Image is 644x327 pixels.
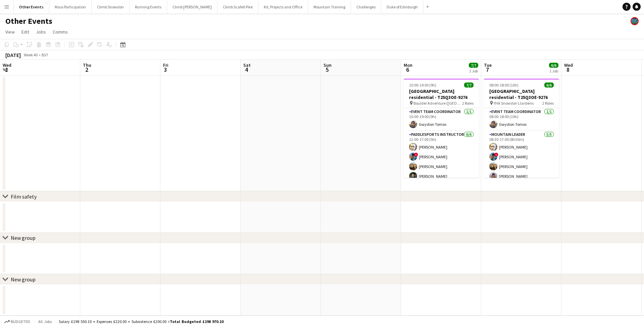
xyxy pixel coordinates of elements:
[11,193,37,200] div: Film safety
[409,83,436,88] span: 10:00-19:00 (9h)
[59,319,224,324] div: Salary £198 550.10 + Expenses £220.00 + Subsistence £200.00 =
[404,62,412,68] span: Mon
[130,0,167,13] button: Running Events
[36,29,46,35] span: Jobs
[489,83,518,88] span: 08:00-18:00 (10h)
[403,66,412,73] span: 6
[163,62,168,68] span: Fri
[494,153,498,157] span: !
[549,63,558,68] span: 6/6
[469,63,478,68] span: 7/7
[243,62,251,68] span: Sat
[483,66,492,73] span: 7
[21,29,29,35] span: Edit
[53,29,68,35] span: Comms
[82,66,91,73] span: 2
[563,66,573,73] span: 8
[5,52,21,58] div: [DATE]
[404,131,479,202] app-card-role: Paddlesports Instructor6/612:00-17:00 (5h)[PERSON_NAME]![PERSON_NAME][PERSON_NAME][PERSON_NAME]
[413,101,462,106] span: Boulder Adventure ([GEOGRAPHIC_DATA])
[404,108,479,131] app-card-role: Event Team Coordinator1/110:00-19:00 (9h)Gwydion Tomos
[3,318,31,325] button: Budgeted
[167,0,217,13] button: Climb [PERSON_NAME]
[242,66,251,73] span: 4
[5,16,52,26] h1: Other Events
[462,101,474,106] span: 2 Roles
[2,66,11,73] span: 1
[469,68,478,73] div: 1 Job
[83,62,91,68] span: Thu
[217,0,258,13] button: Climb Scafell Pike
[564,62,573,68] span: Wed
[162,66,168,73] span: 3
[11,276,36,283] div: New group
[37,319,53,324] span: All jobs
[324,62,332,68] span: Sun
[3,62,11,68] span: Wed
[494,101,534,106] span: YHA Snowdon Llanberis
[464,83,474,88] span: 7/7
[19,28,32,36] a: Edit
[170,319,224,324] span: Total Budgeted £198 970.10
[42,52,48,57] div: BST
[484,131,559,193] app-card-role: Mountain Leader5/508:30-17:00 (8h30m)[PERSON_NAME]![PERSON_NAME][PERSON_NAME][PERSON_NAME]
[404,78,479,178] app-job-card: 10:00-19:00 (9h)7/7[GEOGRAPHIC_DATA] residential - T25Q3OE-9276 Boulder Adventure ([GEOGRAPHIC_DA...
[22,52,39,57] span: Week 40
[484,108,559,131] app-card-role: Event Team Coordinator1/108:00-18:00 (10h)Gwydion Tomos
[381,0,424,13] button: Duke of Edinburgh
[11,319,30,324] span: Budgeted
[14,0,49,13] button: Other Events
[484,78,559,178] app-job-card: 08:00-18:00 (10h)6/6[GEOGRAPHIC_DATA] residential - T25Q3OE-9276 YHA Snowdon Llanberis2 RolesEven...
[50,28,70,36] a: Comms
[544,83,554,88] span: 6/6
[404,88,479,100] h3: [GEOGRAPHIC_DATA] residential - T25Q3OE-9276
[484,62,492,68] span: Tue
[3,28,17,36] a: View
[351,0,381,13] button: Challenges
[49,0,92,13] button: Mass Participation
[258,0,308,13] button: Kit, Projects and Office
[308,0,351,13] button: Mountain Training
[33,28,49,36] a: Jobs
[631,17,639,25] app-user-avatar: Staff RAW Adventures
[323,66,332,73] span: 5
[11,234,36,241] div: New group
[484,88,559,100] h3: [GEOGRAPHIC_DATA] residential - T25Q3OE-9276
[549,68,558,73] div: 1 Job
[414,153,418,157] span: !
[92,0,130,13] button: Climb Snowdon
[542,101,554,106] span: 2 Roles
[5,29,15,35] span: View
